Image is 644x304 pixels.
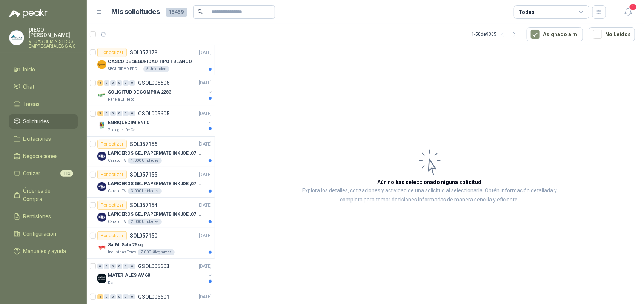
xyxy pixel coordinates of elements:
img: Company Logo [97,91,106,100]
div: 0 [110,111,116,116]
p: Industrias Tomy [108,249,136,255]
div: 5 [97,111,103,116]
div: 0 [104,294,109,299]
p: SOL057150 [130,233,157,238]
span: Licitaciones [23,135,51,143]
img: Company Logo [97,213,106,222]
p: Kia [108,280,114,286]
button: No Leídos [589,27,635,41]
div: 7.000 Kilogramos [138,249,175,255]
a: Por cotizarSOL057178[DATE] Company LogoCASCO DE SEGURIDAD TIPO I BLANCOSEGURIDAD PROVISER LTDA5 U... [87,45,215,75]
button: Asignado a mi [527,27,583,41]
p: Explora los detalles, cotizaciones y actividad de una solicitud al seleccionarla. Obtén informaci... [290,186,569,204]
div: 5 Unidades [143,66,169,72]
h3: Aún no has seleccionado niguna solicitud [378,178,482,186]
div: 0 [104,80,109,86]
a: 16 0 0 0 0 0 GSOL005606[DATE] Company LogoSOLICITUD DE COMPRA 2283Panela El Trébol [97,78,213,103]
p: VEGAS SUMINISTROS EMPRESARIALES S A S [29,39,78,48]
div: 0 [123,111,129,116]
div: 0 [129,111,135,116]
div: 1.000 Unidades [128,158,162,164]
div: 0 [110,264,116,269]
div: 0 [123,264,129,269]
a: Cotizar112 [9,166,78,181]
img: Logo peakr [9,9,48,18]
a: Licitaciones [9,132,78,146]
img: Company Logo [97,60,106,69]
p: GSOL005601 [138,294,169,299]
p: SOL057155 [130,172,157,177]
div: 0 [129,294,135,299]
div: 0 [129,264,135,269]
p: [DATE] [199,49,212,56]
a: Negociaciones [9,149,78,163]
a: Manuales y ayuda [9,244,78,258]
div: Por cotizar [97,231,127,240]
img: Company Logo [97,243,106,252]
span: Inicio [23,65,35,74]
img: Company Logo [97,152,106,161]
span: Cotizar [23,169,41,178]
p: Sal Mi Sal x 25kg [108,241,143,249]
p: SOL057178 [130,50,157,55]
p: [DATE] [199,110,212,117]
div: Por cotizar [97,170,127,179]
div: 0 [117,264,122,269]
div: 0 [110,80,116,86]
p: [DATE] [199,171,212,178]
a: Tareas [9,97,78,111]
a: Chat [9,80,78,94]
p: SOL057156 [130,141,157,147]
p: LAPICEROS GEL PAPERMATE INKJOE ,07 1 LOGO 1 TINTA [108,211,202,218]
p: [DATE] [199,232,212,240]
img: Company Logo [97,121,106,130]
a: 0 0 0 0 0 0 GSOL005603[DATE] Company LogoMATERIALES AV 68Kia [97,262,213,286]
a: Por cotizarSOL057155[DATE] Company LogoLAPICEROS GEL PAPERMATE INKJOE ,07 1 LOGO 1 TINTACaracol T... [87,167,215,198]
div: Por cotizar [97,48,127,57]
span: 112 [60,170,73,177]
img: Company Logo [9,31,24,45]
p: SEGURIDAD PROVISER LTDA [108,66,142,72]
div: 2 [97,294,103,299]
span: Manuales y ayuda [23,247,66,255]
span: Remisiones [23,212,51,221]
p: Caracol TV [108,158,126,164]
img: Company Logo [97,182,106,191]
p: LAPICEROS GEL PAPERMATE INKJOE ,07 1 LOGO 1 TINTA [108,180,202,187]
a: Solicitudes [9,114,78,129]
div: 0 [117,294,122,299]
span: 1 [629,3,637,11]
p: [DATE] [199,202,212,209]
a: Por cotizarSOL057150[DATE] Company LogoSal Mi Sal x 25kgIndustrias Tomy7.000 Kilogramos [87,228,215,259]
div: 1 - 50 de 9365 [472,28,521,40]
div: 0 [104,111,109,116]
p: [DATE] [199,141,212,148]
p: [DATE] [199,263,212,270]
a: 5 0 0 0 0 0 GSOL005605[DATE] Company LogoENRIQUECIMIENTOZoologico De Cali [97,109,213,133]
a: Configuración [9,227,78,241]
p: MATERIALES AV 68 [108,272,150,279]
div: 16 [97,80,103,86]
span: 15459 [166,8,187,17]
p: Caracol TV [108,188,126,194]
button: 1 [621,5,635,19]
p: [DATE] [199,293,212,301]
div: 0 [110,294,116,299]
p: DIEGO [PERSON_NAME] [29,27,78,38]
div: Todas [519,8,535,16]
span: Negociaciones [23,152,58,160]
span: Chat [23,83,35,91]
p: Panela El Trébol [108,97,135,103]
div: 0 [129,80,135,86]
span: Solicitudes [23,117,49,126]
h1: Mis solicitudes [112,6,160,17]
span: search [198,9,203,14]
p: ENRIQUECIMIENTO [108,119,150,126]
p: [DATE] [199,80,212,87]
img: Company Logo [97,274,106,283]
a: Remisiones [9,209,78,224]
p: CASCO DE SEGURIDAD TIPO I BLANCO [108,58,192,65]
div: Por cotizar [97,140,127,149]
span: Órdenes de Compra [23,187,71,203]
a: Por cotizarSOL057156[DATE] Company LogoLAPICEROS GEL PAPERMATE INKJOE ,07 1 LOGO 1 TINTACaracol T... [87,137,215,167]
